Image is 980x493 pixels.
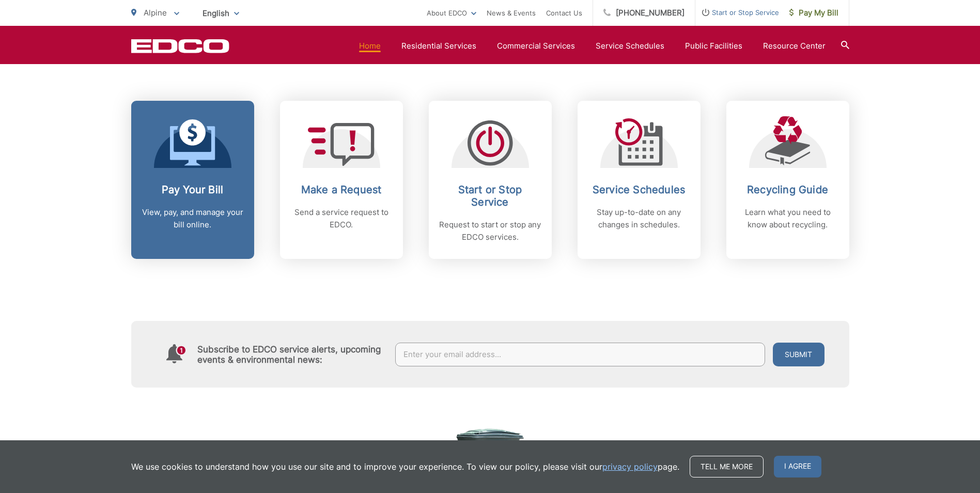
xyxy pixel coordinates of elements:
a: Home [359,40,381,52]
p: Stay up-to-date on any changes in schedules. [588,206,690,231]
a: privacy policy [602,460,658,473]
p: We use cookies to understand how you use our site and to improve your experience. To view our pol... [131,460,679,473]
p: Send a service request to EDCO. [290,206,393,231]
h2: Recycling Guide [737,183,839,196]
a: Service Schedules Stay up-to-date on any changes in schedules. [578,101,701,259]
input: Enter your email address... [395,343,765,366]
h2: Pay Your Bill [142,183,244,196]
p: Request to start or stop any EDCO services. [439,219,541,243]
a: Service Schedules [596,40,664,52]
a: News & Events [487,7,536,19]
span: I agree [774,456,821,477]
a: Make a Request Send a service request to EDCO. [280,101,403,259]
p: View, pay, and manage your bill online. [142,206,244,231]
span: Pay My Bill [789,7,838,19]
h2: Service Schedules [588,183,690,196]
a: Resource Center [763,40,826,52]
p: Learn what you need to know about recycling. [737,206,839,231]
h2: Make a Request [290,183,393,196]
button: Submit [773,343,825,366]
a: Pay Your Bill View, pay, and manage your bill online. [131,101,254,259]
a: Contact Us [546,7,582,19]
h4: Subscribe to EDCO service alerts, upcoming events & environmental news: [197,344,385,365]
a: EDCD logo. Return to the homepage. [131,39,229,53]
a: Recycling Guide Learn what you need to know about recycling. [726,101,849,259]
a: Tell me more [690,456,764,477]
a: About EDCO [427,7,476,19]
h2: Start or Stop Service [439,183,541,208]
a: Public Facilities [685,40,742,52]
span: English [195,4,247,22]
span: Alpine [144,8,167,18]
a: Commercial Services [497,40,575,52]
a: Residential Services [401,40,476,52]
